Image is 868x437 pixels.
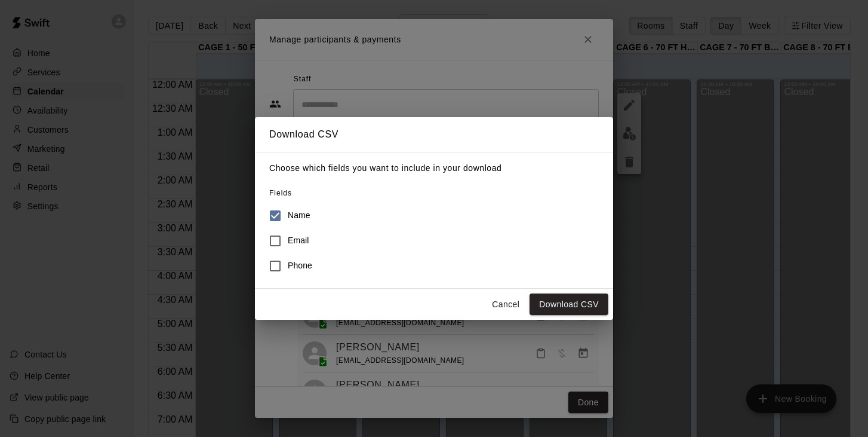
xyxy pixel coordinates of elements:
[269,162,599,175] p: Choose which fields you want to include in your download
[288,234,309,247] h6: Email
[269,189,292,197] span: Fields
[288,209,310,222] h6: Name
[487,294,525,316] button: Cancel
[530,294,608,316] button: Download CSV
[255,117,613,152] h2: Download CSV
[288,259,312,273] h6: Phone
